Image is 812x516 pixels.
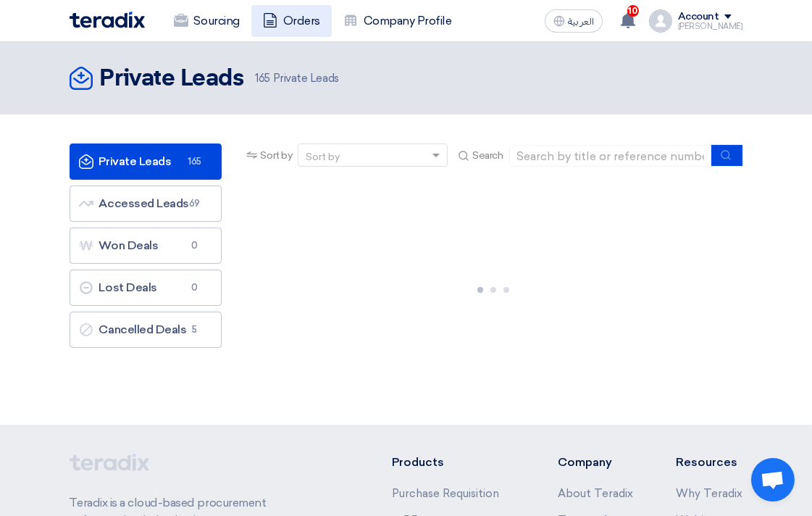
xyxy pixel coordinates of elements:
[558,487,633,500] a: About Teradix
[70,12,145,28] img: Teradix logo
[70,312,222,348] a: Cancelled Deals5
[255,72,270,85] span: 165
[255,70,338,87] span: Private Leads
[678,11,719,23] div: Account
[649,9,672,33] img: profile_test.png
[392,487,499,500] a: Purchase Requisition
[509,145,712,167] input: Search by title or reference number
[545,9,603,33] button: العربية
[70,143,222,180] a: Private Leads165
[70,270,222,306] a: Lost Deals0
[677,487,743,500] a: Why Teradix
[186,280,204,295] span: 0
[306,149,340,165] div: Sort by
[100,64,244,93] h2: Private Leads
[332,5,464,37] a: Company Profile
[472,148,503,163] span: Search
[392,454,514,471] li: Products
[568,17,594,27] span: العربية
[186,196,204,211] span: 69
[678,22,743,30] div: [PERSON_NAME]
[677,454,743,471] li: Resources
[251,5,332,37] a: Orders
[186,322,204,337] span: 5
[186,238,204,253] span: 0
[261,148,293,163] span: Sort by
[162,5,251,37] a: Sourcing
[70,228,222,264] a: Won Deals0
[627,5,639,17] span: 10
[186,154,204,169] span: 165
[70,186,222,222] a: Accessed Leads69
[558,454,633,471] li: Company
[751,458,795,502] div: Open chat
